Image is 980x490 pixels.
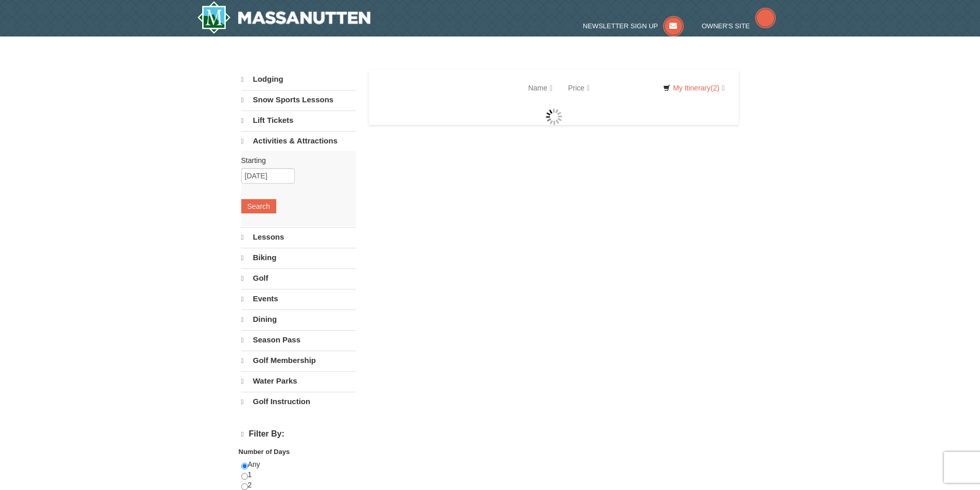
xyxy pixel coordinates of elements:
[241,289,356,308] a: Events
[241,155,348,166] label: Starting
[241,351,356,370] a: Golf Membership
[241,70,356,89] a: Lodging
[197,1,371,34] a: Massanutten Resort
[560,78,597,98] a: Price
[241,227,356,247] a: Lessons
[702,22,776,30] a: Owner's Site
[583,22,684,30] a: Newsletter Sign Up
[241,392,356,411] a: Golf Instruction
[241,90,356,110] a: Snow Sports Lessons
[241,199,276,213] button: Search
[702,22,750,30] span: Owner's Site
[241,111,356,130] a: Lift Tickets
[546,108,562,125] img: wait gif
[241,310,356,329] a: Dining
[239,448,290,456] strong: Number of Days
[656,80,731,96] a: My Itinerary(2)
[197,1,371,34] img: Massanutten Resort Logo
[241,429,356,439] h4: Filter By:
[241,371,356,391] a: Water Parks
[241,330,356,350] a: Season Pass
[241,248,356,267] a: Biking
[521,78,560,98] a: Name
[583,22,658,30] span: Newsletter Sign Up
[710,84,719,92] span: (2)
[241,268,356,288] a: Golf
[241,131,356,151] a: Activities & Attractions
